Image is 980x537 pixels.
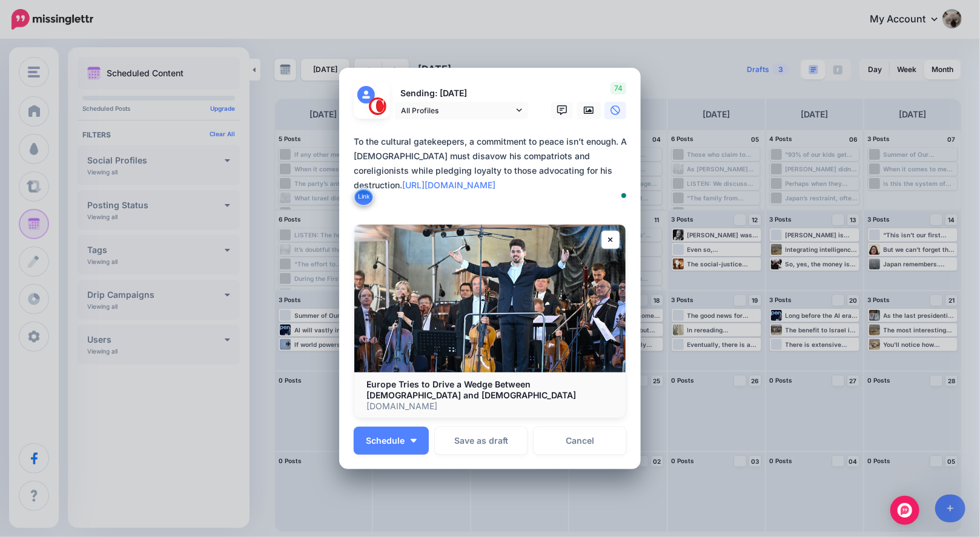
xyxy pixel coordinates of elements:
[366,379,576,400] b: Europe Tries to Drive a Wedge Between [DEMOGRAPHIC_DATA] and [DEMOGRAPHIC_DATA]
[354,188,374,206] button: Link
[534,427,626,455] a: Cancel
[401,104,514,117] span: All Profiles
[611,82,626,94] span: 74
[369,97,386,115] img: 291864331_468958885230530_187971914351797662_n-bsa127305.png
[357,86,375,104] img: user_default_image.png
[366,437,405,445] span: Schedule
[354,134,632,207] textarea: To enrich screen reader interactions, please activate Accessibility in Grammarly extension settings
[411,439,417,443] img: arrow-down-white.png
[890,496,919,525] div: Open Intercom Messenger
[354,427,429,455] button: Schedule
[354,134,632,193] div: To the cultural gatekeepers, a commitment to peace isn’t enough. A [DEMOGRAPHIC_DATA] must disavo...
[354,225,626,372] img: Europe Tries to Drive a Wedge Between Germans and Jews
[366,401,614,412] p: [DOMAIN_NAME]
[395,87,528,100] p: Sending: [DATE]
[395,102,528,119] a: All Profiles
[435,427,528,455] button: Save as draft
